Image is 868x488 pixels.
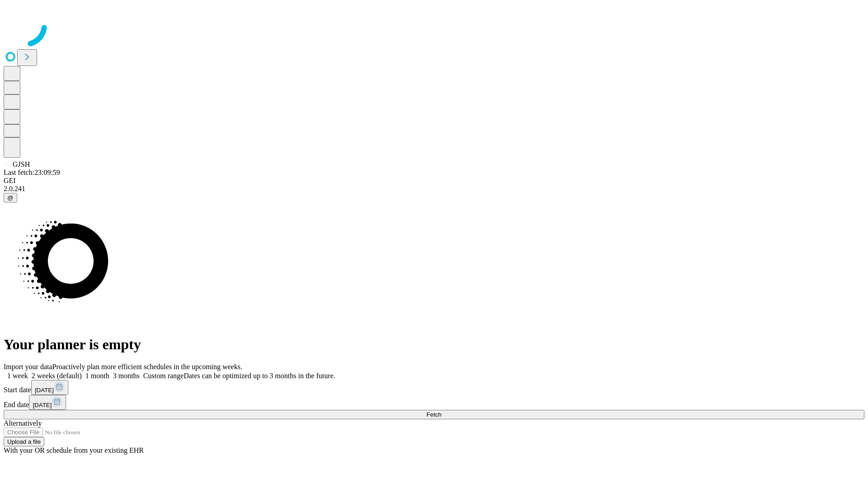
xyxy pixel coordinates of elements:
[29,395,66,410] button: [DATE]
[143,372,184,380] span: Custom range
[31,380,68,395] button: [DATE]
[35,387,54,394] span: [DATE]
[4,169,60,176] span: Last fetch: 23:09:59
[184,372,335,380] span: Dates can be optimized up to 3 months in the future.
[4,177,864,185] div: GEI
[7,372,28,380] span: 1 week
[4,185,864,193] div: 2.0.241
[4,193,17,202] button: @
[4,363,52,371] span: Import your data
[4,419,42,427] span: Alternatively
[7,194,14,201] span: @
[426,411,441,418] span: Fetch
[4,336,864,353] h1: Your planner is empty
[13,160,30,168] span: GJSH
[52,363,242,371] span: Proactively plan more efficient schedules in the upcoming weeks.
[85,372,109,380] span: 1 month
[32,372,82,380] span: 2 weeks (default)
[4,410,864,419] button: Fetch
[33,402,52,408] span: [DATE]
[113,372,140,380] span: 3 months
[4,437,44,446] button: Upload a file
[4,395,864,410] div: End date
[4,446,144,454] span: With your OR schedule from your existing EHR
[4,380,864,395] div: Start date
